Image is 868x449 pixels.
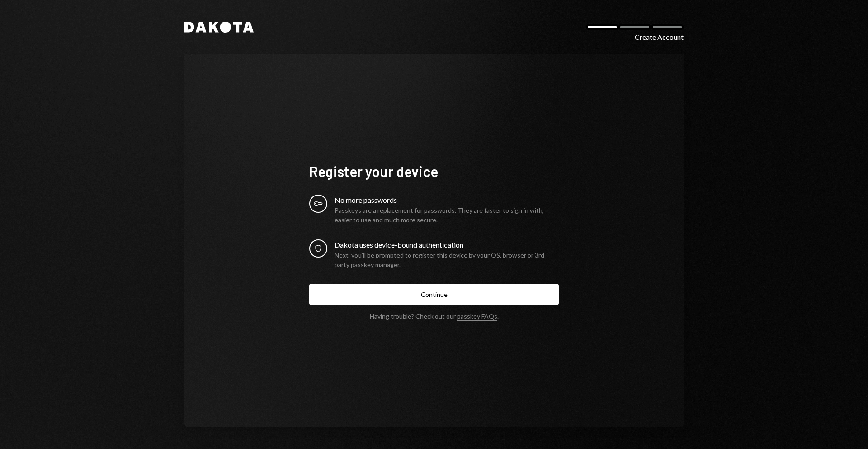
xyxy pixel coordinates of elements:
div: Passkeys are a replacement for passwords. They are faster to sign in with, easier to use and much... [335,205,559,224]
a: passkey FAQs [457,312,497,321]
div: Dakota uses device-bound authentication [335,239,559,250]
div: Create Account [635,32,684,43]
button: Continue [309,284,559,305]
div: Next, you’ll be prompted to register this device by your OS, browser or 3rd party passkey manager. [335,250,559,269]
div: Having trouble? Check out our . [370,312,499,320]
div: No more passwords [335,195,559,205]
h1: Register your device [309,162,559,180]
